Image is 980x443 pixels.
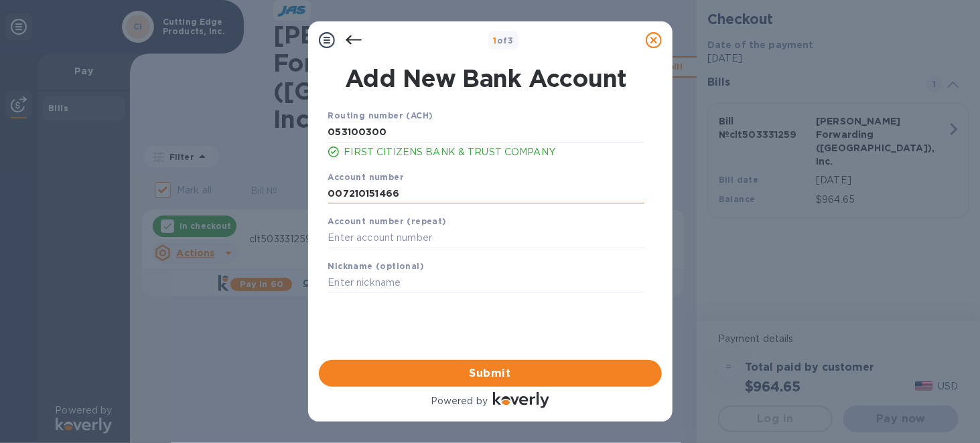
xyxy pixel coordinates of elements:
[493,392,549,408] img: Logo
[320,64,652,92] h1: Add New Bank Account
[328,172,405,182] b: Account number
[319,360,662,387] button: Submit
[328,110,433,120] b: Routing number (ACH)
[328,273,644,293] input: Enter nickname
[344,145,644,159] p: FIRST CITIZENS BANK & TRUST COMPANY
[328,228,644,248] input: Enter account number
[494,35,497,46] span: 1
[431,394,488,408] p: Powered by
[328,261,425,271] b: Nickname (optional)
[328,122,644,143] input: Enter routing number
[328,216,447,226] b: Account number (repeat)
[330,365,651,381] span: Submit
[328,183,644,203] input: Enter account number
[494,35,514,46] b: of 3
